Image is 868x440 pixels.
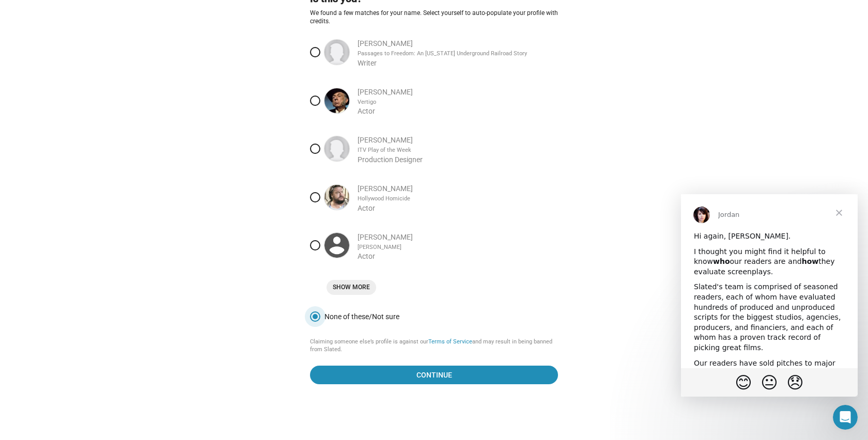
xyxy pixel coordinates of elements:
[358,98,558,106] div: Vertigo
[310,338,558,353] div: Claiming someone else’s profile is against our and may result in being banned from Slated.
[358,252,375,260] span: Actor
[324,185,349,210] img: Dennis Burkley
[80,179,97,198] span: 😐
[358,195,558,203] div: Hollywood Homicide
[681,194,858,397] iframe: Intercom live chat message
[320,312,558,321] span: None of these/Not sure
[358,243,558,252] div: [PERSON_NAME]
[358,204,375,212] span: Actor
[54,179,71,198] span: 😊
[358,155,423,164] span: Production Designer
[327,280,376,295] button: Show More
[358,39,558,48] div: [PERSON_NAME]
[333,282,370,293] span: Show More
[358,136,558,144] div: [PERSON_NAME]
[358,233,558,241] div: [PERSON_NAME]
[358,146,558,154] div: ITV Play of the Week
[101,176,127,200] span: disappointed reaction
[324,88,349,113] img: Henry Jones
[310,9,558,26] p: We found a few matches for your name. Select yourself to auto-populate your profile with credits.
[358,50,558,58] div: Passages to Freedom: An [US_STATE] Underground Railroad Story
[105,179,122,198] span: 😞
[50,176,75,200] span: blush reaction
[324,136,349,161] img: Henry Burke
[310,366,558,384] button: Continue
[358,88,558,96] div: [PERSON_NAME]
[318,366,550,384] span: Continue
[324,40,349,65] img: Henry Burke
[358,107,375,115] span: Actor
[358,59,377,67] span: Writer
[833,405,858,430] iframe: Intercom live chat
[13,164,164,225] div: Our readers have sold pitches to major networks, directed work that went to [GEOGRAPHIC_DATA], an...
[358,184,558,193] div: [PERSON_NAME]
[428,338,472,345] a: Terms of Service
[75,176,101,200] span: neutral face reaction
